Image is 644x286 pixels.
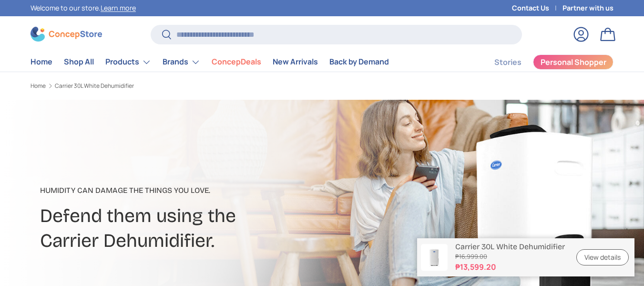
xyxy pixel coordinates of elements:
p: Welcome to our store. [31,3,136,13]
nav: Secondary [471,53,613,72]
a: ConcepDeals [212,53,261,71]
p: Humidity can damage the things you love. [40,185,406,196]
a: Products [105,53,151,72]
a: Brands [163,53,200,72]
a: Home [31,53,52,71]
nav: Primary [31,53,389,72]
p: Carrier 30L White Dehumidifier [455,242,565,251]
a: View details [576,249,629,266]
a: Stories [494,53,521,72]
a: New Arrivals [273,53,318,71]
a: Carrier 30L White Dehumidifier [55,83,134,89]
summary: Products [100,53,157,72]
span: Personal Shopper [541,58,606,66]
a: Learn more [101,3,136,12]
img: ConcepStore [31,27,102,42]
summary: Brands [157,53,206,72]
a: Partner with us [562,3,613,13]
s: ₱16,999.00 [455,252,565,261]
h2: Defend them using the Carrier Dehumidifier. [40,204,406,253]
a: Back by Demand [329,53,389,71]
a: Contact Us [512,3,562,13]
a: Personal Shopper [533,54,613,70]
a: Home [31,83,46,89]
a: Shop All [64,53,94,71]
img: carrier-dehumidifier-30-liter-full-view-concepstore [421,244,448,271]
nav: Breadcrumbs [31,82,339,90]
strong: ₱13,599.20 [455,261,565,273]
